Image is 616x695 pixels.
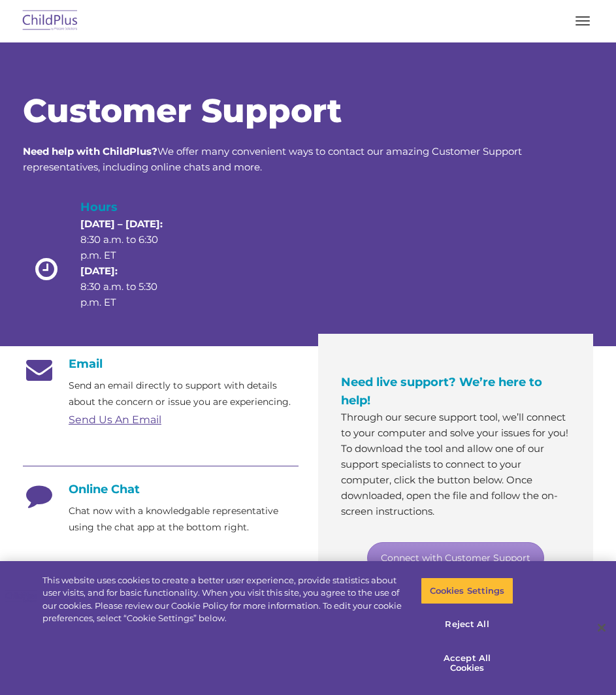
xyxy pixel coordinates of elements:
[421,645,513,682] button: Accept All Cookies
[23,91,342,131] span: Customer Support
[69,378,299,410] p: Send an email directly to support with details about the concern or issue you are experiencing.
[23,482,299,496] h4: Online Chat
[80,218,163,230] strong: [DATE] – [DATE]:
[421,577,513,605] button: Cookies Settings
[80,198,175,216] h4: Hours
[69,503,299,536] p: Chat now with a knowledgable representative using the chat app at the bottom right.
[80,216,175,310] p: 8:30 a.m. to 6:30 p.m. ET 8:30 a.m. to 5:30 p.m. ET
[69,413,161,426] a: Send Us An Email
[587,613,616,642] button: Close
[80,265,118,277] strong: [DATE]:
[23,357,299,371] h4: Email
[341,375,542,408] span: Need live support? We’re here to help!
[421,611,513,638] button: Reject All
[23,145,522,173] span: We offer many convenient ways to contact our amazing Customer Support representatives, including ...
[367,542,544,574] a: Connect with Customer Support
[23,145,157,157] strong: Need help with ChildPlus?
[341,410,571,519] p: Through our secure support tool, we’ll connect to your computer and solve your issues for you! To...
[42,574,402,625] div: This website uses cookies to create a better user experience, provide statistics about user visit...
[20,6,81,37] img: ChildPlus by Procare Solutions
